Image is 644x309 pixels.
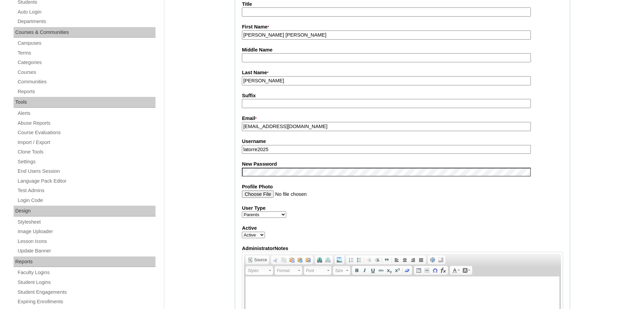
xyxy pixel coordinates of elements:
a: Update Banner [17,247,155,255]
a: Test Admins [17,186,155,195]
a: Link [316,256,324,264]
a: Paste as plain text [296,256,304,264]
label: New Password [242,161,563,168]
label: Email [242,115,563,122]
a: Settings [17,158,155,166]
a: Align Right [409,256,417,264]
a: Login Code [17,196,155,205]
a: Add Image [335,256,344,264]
label: First Name [242,23,563,31]
span: Styles [248,267,268,275]
label: Middle Name [242,46,563,54]
a: Clone Tools [17,148,155,156]
a: End Users Session [17,167,155,176]
label: AdministratorNotes [242,245,563,252]
a: Justify [417,256,425,264]
a: Import / Export [17,138,155,147]
a: Reports [17,87,155,96]
span: Format [277,267,297,275]
a: Table [415,267,423,274]
div: Reports [14,256,155,267]
a: Subscript [385,267,393,274]
a: Underline [369,267,377,274]
label: Active [242,225,563,232]
a: Communities [17,78,155,86]
a: Course Evaluations [17,128,155,137]
label: User Type [242,205,563,212]
a: Paste [288,256,296,264]
a: Unlink [324,256,332,264]
a: Lesson Icons [17,237,155,246]
a: Bold [353,267,361,274]
a: Campuses [17,39,155,47]
a: Align Left [393,256,401,264]
label: Username [242,138,563,145]
a: Language Pack Editor [17,177,155,185]
a: Departments [17,17,155,26]
a: Increase Indent [373,256,381,264]
a: Text Color [451,267,461,274]
div: Design [14,206,155,217]
label: Title [242,1,563,8]
a: Auto Login [17,8,155,16]
a: Source [246,256,268,264]
a: Styles [246,266,273,275]
label: Last Name [242,69,563,77]
a: Superscript [393,267,401,274]
a: Format [275,266,302,275]
a: Insert/Remove Numbered List [347,256,355,264]
a: Faculty Logins [17,268,155,277]
a: Insert Special Character [431,267,439,274]
a: Image Uploader [17,227,155,236]
a: Terms [17,49,155,57]
label: Profile Photo [242,183,563,190]
span: Font [306,267,326,275]
a: Alerts [17,109,155,118]
label: Suffix [242,92,563,99]
a: Remove Format [403,267,411,274]
div: Courses & Communities [14,27,155,38]
a: Insert Horizontal Line [423,267,431,274]
a: Show Blocks [437,256,445,264]
a: Strike Through [377,267,385,274]
a: Copy [280,256,288,264]
a: Expiring Enrollments [17,297,155,306]
span: Source [253,257,267,263]
a: Size [333,266,350,275]
a: Background Color [461,267,472,274]
a: Italic [361,267,369,274]
a: Paste from Word [304,256,312,264]
a: Font [304,266,331,275]
a: Insert Equation [439,267,447,274]
a: Stylesheet [17,218,155,226]
a: Maximize [429,256,437,264]
a: Insert/Remove Bulleted List [355,256,363,264]
a: Student Engagements [17,288,155,296]
a: Student Logins [17,278,155,287]
a: Center [401,256,409,264]
div: Tools [14,97,155,108]
span: Size [335,267,345,275]
a: Categories [17,58,155,67]
a: Courses [17,68,155,77]
a: Abuse Reports [17,119,155,127]
a: Cut [272,256,280,264]
a: Decrease Indent [365,256,373,264]
a: Block Quote [383,256,391,264]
